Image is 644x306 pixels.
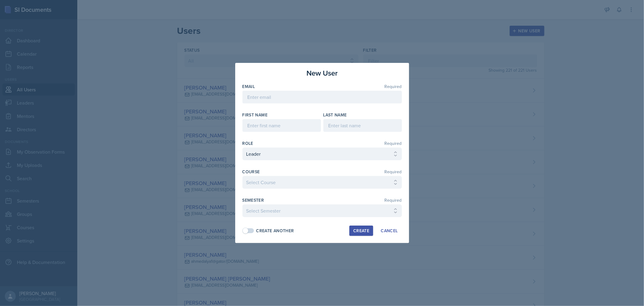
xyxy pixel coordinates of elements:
[385,141,402,145] span: Required
[385,84,402,89] span: Required
[349,226,373,236] button: Create
[242,112,268,118] label: First Name
[242,169,260,175] label: Course
[242,119,321,132] input: Enter first name
[385,170,402,174] span: Required
[377,226,402,236] button: Cancel
[323,112,347,118] label: Last Name
[306,68,338,79] h3: New User
[323,119,402,132] input: Enter last name
[242,91,402,103] input: Enter email
[242,197,264,203] label: Semester
[385,198,402,202] span: Required
[353,228,369,233] div: Create
[242,140,253,146] label: Role
[381,228,398,233] div: Cancel
[242,83,255,90] label: Email
[256,228,294,234] div: Create Another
